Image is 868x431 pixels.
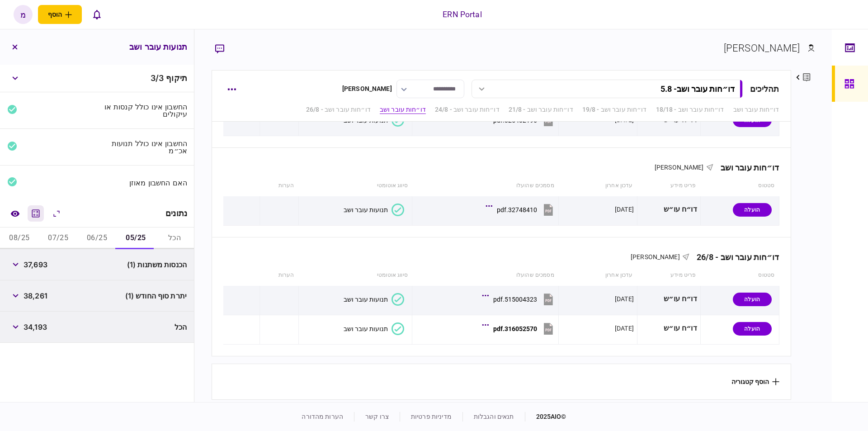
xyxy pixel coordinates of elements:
[259,265,298,286] th: הערות
[380,105,426,114] a: דו״חות עובר ושב
[631,253,680,260] span: [PERSON_NAME]
[443,9,481,20] div: ERN Portal
[155,227,194,249] button: הכל
[87,5,106,24] button: פתח רשימת התראות
[733,203,772,217] div: הועלה
[582,105,647,114] a: דו״חות עובר ושב - 19/8
[484,318,555,339] button: 316052570.pdf
[175,322,187,332] span: הכל
[78,227,117,249] button: 06/25
[39,227,78,249] button: 07/25
[731,378,779,385] button: הוסף קטגוריה
[724,41,800,56] div: [PERSON_NAME]
[7,205,23,222] a: השוואה למסמך
[733,293,772,306] div: הועלה
[116,227,155,249] button: 05/25
[259,175,298,196] th: הערות
[344,293,404,306] button: תנועות עובר ושב
[733,322,772,336] div: הועלה
[615,324,634,333] div: [DATE]
[344,325,388,332] div: תנועות עובר ושב
[24,322,47,332] span: 34,193
[165,209,187,218] div: נתונים
[655,164,704,171] span: [PERSON_NAME]
[637,265,700,286] th: פריט מידע
[641,199,697,220] div: דו״ח עו״ש
[472,80,743,98] button: דו״חות עובר ושב- 5.8
[700,265,779,286] th: סטטוס
[14,5,33,24] button: מ
[38,5,82,24] button: פתח תפריט להוספת לקוח
[129,43,187,51] h3: תנועות עובר ושב
[689,252,779,262] div: דו״חות עובר ושב - 26/8
[641,289,697,309] div: דו״ח עו״ש
[127,259,187,270] span: הכנסות משתנות (1)
[411,413,452,420] a: מדיניות פרטיות
[641,318,697,339] div: דו״ח עו״ש
[488,199,555,220] button: 32748410.pdf
[615,294,634,303] div: [DATE]
[344,204,404,216] button: תנועות עובר ושב
[615,205,634,214] div: [DATE]
[101,179,188,186] div: האם החשבון מאוזן
[344,296,388,303] div: תנועות עובר ושב
[299,175,412,196] th: סיווג אוטומטי
[101,140,188,154] div: החשבון אינו כולל תנועות אכ״מ
[24,290,47,301] span: 38,261
[306,105,371,114] a: דו״חות עובר ושב - 26/8
[484,289,555,309] button: 515004323.pdf
[660,84,735,94] div: דו״חות עובר ושב - 5.8
[125,290,187,301] span: יתרת סוף החודש (1)
[750,83,779,95] div: תהליכים
[435,105,500,114] a: דו״חות עובר ושב - 24/8
[24,259,47,270] span: 37,693
[493,325,537,332] div: 316052570.pdf
[28,205,44,222] button: מחשבון
[412,265,559,286] th: מסמכים שהועלו
[509,105,573,114] a: דו״חות עובר ושב - 21/8
[299,265,412,286] th: סיווג אוטומטי
[525,412,566,422] div: © 2025 AIO
[48,205,65,222] button: הרחב\כווץ הכל
[344,206,388,213] div: תנועות עובר ושב
[637,175,700,196] th: פריט מידע
[365,413,389,420] a: צרו קשר
[559,265,637,286] th: עדכון אחרון
[474,413,514,420] a: תנאים והגבלות
[342,84,392,94] div: [PERSON_NAME]
[166,73,187,83] span: תיקוף
[344,322,404,335] button: תנועות עובר ושב
[733,105,779,114] a: דו״חות עובר ושב
[302,413,343,420] a: הערות מהדורה
[700,175,779,196] th: סטטוס
[493,296,537,303] div: 515004323.pdf
[412,175,559,196] th: מסמכים שהועלו
[713,163,779,172] div: דו״חות עובר ושב
[559,175,637,196] th: עדכון אחרון
[497,206,537,213] div: 32748410.pdf
[101,103,188,118] div: החשבון אינו כולל קנסות או עיקולים
[656,105,724,114] a: דו״חות עובר ושב - 18/18
[151,73,164,83] span: 3 / 3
